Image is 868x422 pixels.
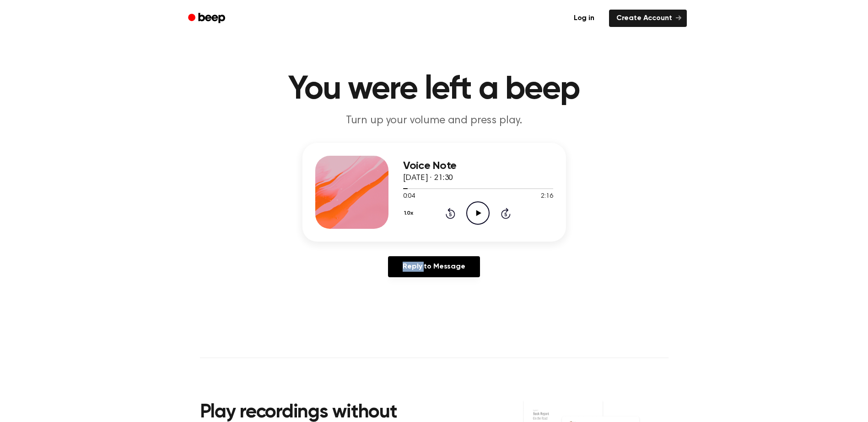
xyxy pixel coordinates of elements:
button: 1.0x [403,206,417,221]
a: Create Account [609,10,687,27]
span: [DATE] · 21:30 [403,174,453,182]
a: Beep [182,10,233,27]
h3: Voice Note [403,160,553,172]
span: 0:04 [403,192,415,201]
h1: You were left a beep [200,73,669,106]
a: Reply to Message [388,256,480,277]
a: Log in [565,8,604,29]
p: Turn up your volume and press play. [259,113,610,128]
span: 2:16 [541,192,553,201]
